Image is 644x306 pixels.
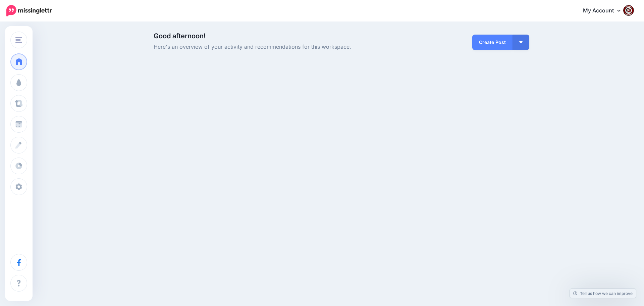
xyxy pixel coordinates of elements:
[6,5,52,16] img: Missinglettr
[472,35,513,50] a: Create Post
[570,289,636,298] a: Tell us how we can improve
[154,43,401,51] span: Here's an overview of your activity and recommendations for this workspace.
[154,32,206,40] span: Good afternoon!
[519,41,523,43] img: arrow-down-white.png
[15,37,22,43] img: menu.png
[576,3,634,19] a: My Account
